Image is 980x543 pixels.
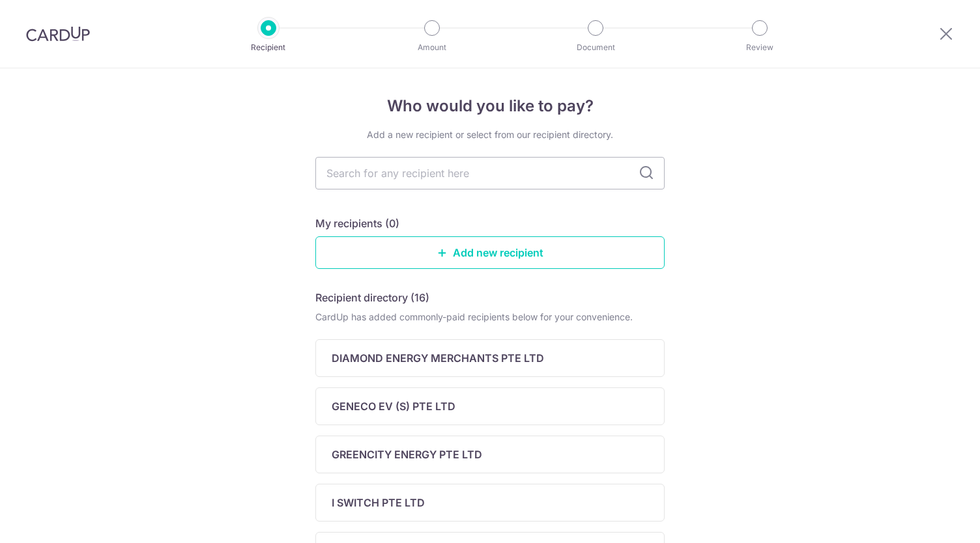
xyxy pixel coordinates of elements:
div: CardUp has added commonly-paid recipients below for your convenience. [315,311,665,324]
p: Amount [384,41,480,54]
p: Review [712,41,808,54]
h5: My recipients (0) [315,216,399,231]
p: DIAMOND ENERGY MERCHANTS PTE LTD [332,350,544,366]
p: GREENCITY ENERGY PTE LTD [332,447,482,462]
p: Recipient [220,41,317,54]
div: Add a new recipient or select from our recipient directory. [315,128,665,141]
img: CardUp [26,26,90,42]
h4: Who would you like to pay? [315,94,665,118]
input: Search for any recipient here [315,157,665,189]
h5: Recipient directory (16) [315,290,429,305]
p: GENECO EV (S) PTE LTD [332,398,455,414]
iframe: Opens a widget where you can find more information [897,504,967,536]
p: I SWITCH PTE LTD [332,495,425,510]
a: Add new recipient [315,236,665,269]
p: Document [547,41,644,54]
